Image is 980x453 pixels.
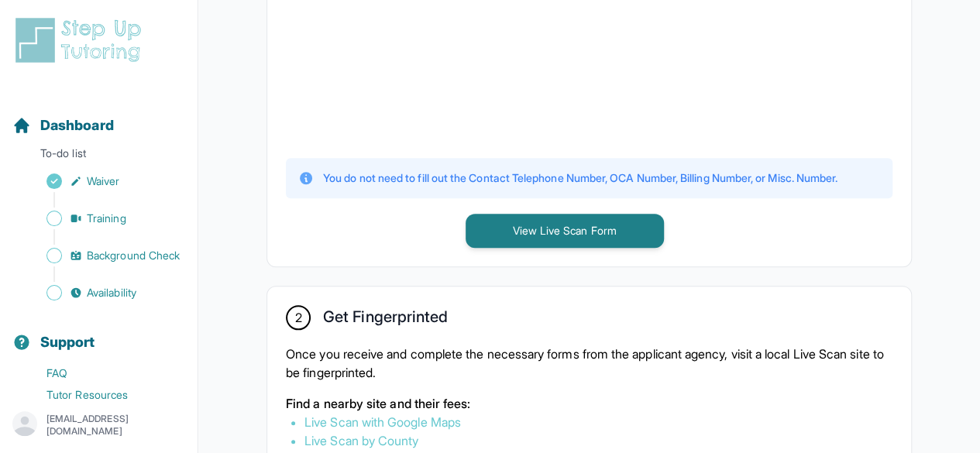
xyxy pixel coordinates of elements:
button: [EMAIL_ADDRESS][DOMAIN_NAME] [12,411,185,439]
a: Tutor Resources [12,384,198,406]
a: Live Scan with Google Maps [304,414,461,430]
button: View Live Scan Form [466,214,664,248]
a: Availability [12,282,198,304]
a: Background Check [12,245,198,266]
a: Waiver [12,170,198,192]
p: To-do list [6,146,191,167]
a: FAQ [12,362,198,384]
button: Dashboard [6,90,191,142]
p: [EMAIL_ADDRESS][DOMAIN_NAME] [46,413,185,438]
p: You do not need to fill out the Contact Telephone Number, OCA Number, Billing Number, or Misc. Nu... [323,170,837,186]
h2: Get Fingerprinted [323,307,448,332]
span: Support [40,331,95,353]
p: Find a nearby site and their fees: [286,394,892,413]
button: Support [6,307,191,359]
span: Waiver [87,173,119,189]
a: Dashboard [12,115,114,136]
span: 2 [294,308,301,327]
span: Availability [87,285,136,300]
span: Background Check [87,248,180,263]
p: Once you receive and complete the necessary forms from the applicant agency, visit a local Live S... [286,345,892,382]
span: Training [87,211,126,226]
span: Dashboard [40,115,114,136]
a: View Live Scan Form [466,222,664,238]
a: Training [12,208,198,229]
a: Live Scan by County [304,433,418,448]
img: logo [12,15,150,65]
